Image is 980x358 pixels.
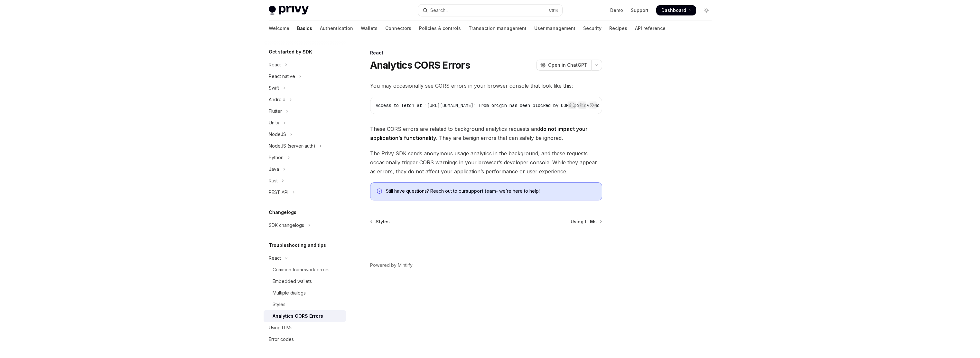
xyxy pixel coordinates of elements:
div: Java [269,165,279,173]
span: These CORS errors are related to background analytics requests and . They are benign errors that ... [370,124,602,142]
h5: Troubleshooting and tips [269,241,326,249]
button: Report incorrect code [568,101,576,109]
div: React [269,61,281,69]
span: Styles [376,218,390,225]
div: Android [269,96,285,103]
div: Using LLMs [269,324,293,332]
div: Swift [269,84,279,92]
a: Transaction management [469,21,527,36]
a: Demo [610,7,623,14]
div: NodeJS [269,131,286,138]
button: Toggle React native section [264,71,346,82]
button: Toggle Java section [264,163,346,175]
button: Toggle Rust section [264,175,346,187]
button: Toggle Flutter section [264,105,346,117]
svg: Info [377,189,383,195]
div: NodeJS (server-auth) [269,142,315,150]
a: Powered by Mintlify [370,262,413,268]
a: support team [466,188,496,194]
a: Security [583,21,602,36]
img: light logo [269,6,309,15]
div: REST API [269,189,288,196]
div: Common framework errors [273,266,330,274]
button: Toggle NodeJS section [264,129,346,140]
a: Connectors [385,21,411,36]
div: Rust [269,177,278,185]
div: Search... [430,6,448,14]
button: Toggle Swift section [264,82,346,94]
a: User management [534,21,575,36]
a: Embedded wallets [264,276,346,287]
div: Unity [269,119,279,127]
a: Error codes [264,334,346,345]
a: Analytics CORS Errors [264,310,346,322]
a: Policies & controls [419,21,461,36]
div: Error codes [269,335,294,343]
a: Authentication [320,21,353,36]
button: Open search [418,5,562,16]
button: Toggle Unity section [264,117,346,129]
h5: Changelogs [269,208,296,216]
button: Ask AI [588,101,597,109]
a: Multiple dialogs [264,287,346,299]
a: Welcome [269,21,289,36]
button: Toggle React section [264,59,346,71]
span: Open in ChatGPT [548,62,587,68]
div: Flutter [269,107,282,115]
button: Toggle React section [264,252,346,264]
span: You may occasionally see CORS errors in your browser console that look like this: [370,81,602,90]
span: Still have questions? Reach out to our - we’re here to help! [386,188,595,194]
span: Access to fetch at '[URL][DOMAIN_NAME]' from origin has been blocked by CORS policy: No 'Access-C... [376,102,793,108]
a: Using LLMs [571,218,602,225]
span: Dashboard [661,7,686,14]
div: Python [269,154,284,161]
div: React [370,50,602,56]
div: Analytics CORS Errors [273,312,323,320]
h5: Get started by SDK [269,48,312,56]
a: API reference [635,21,666,36]
a: Basics [297,21,312,36]
h1: Analytics CORS Errors [370,59,470,71]
button: Toggle NodeJS (server-auth) section [264,140,346,152]
button: Toggle REST API section [264,187,346,198]
div: SDK changelogs [269,221,304,229]
div: React [269,254,281,262]
a: Recipes [609,21,627,36]
div: Multiple dialogs [273,289,306,297]
button: Toggle SDK changelogs section [264,219,346,231]
span: Ctrl K [549,8,558,13]
div: Styles [273,301,285,308]
span: The Privy SDK sends anonymous usage analytics in the background, and these requests occasionally ... [370,149,602,176]
a: Support [631,7,649,14]
div: React native [269,73,295,80]
button: Toggle dark mode [701,5,712,15]
a: Common framework errors [264,264,346,276]
div: Embedded wallets [273,277,312,285]
button: Toggle Android section [264,94,346,105]
a: Styles [264,299,346,310]
button: Copy the contents from the code block [578,101,586,109]
a: Styles [371,218,390,225]
button: Open in ChatGPT [536,60,591,71]
button: Toggle Python section [264,152,346,163]
span: Using LLMs [571,218,597,225]
a: Dashboard [656,5,696,15]
a: Using LLMs [264,322,346,334]
a: Wallets [361,21,378,36]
